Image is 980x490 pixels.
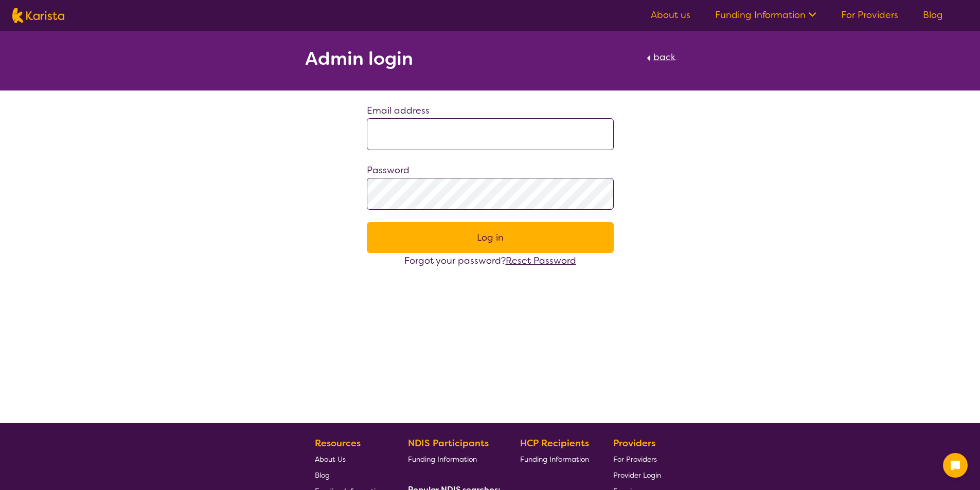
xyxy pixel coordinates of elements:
a: Funding Information [408,451,496,467]
a: For Providers [841,9,898,21]
b: Resources [315,437,361,449]
h2: Admin login [305,49,413,68]
a: Reset Password [506,255,576,267]
b: NDIS Participants [408,437,489,449]
a: About Us [315,451,384,467]
a: Funding Information [715,9,816,21]
a: Provider Login [613,467,661,483]
b: HCP Recipients [520,437,589,449]
img: Karista logo [12,8,64,23]
span: For Providers [613,455,657,464]
span: back [653,51,675,63]
button: Log in [367,222,614,253]
span: About Us [315,455,346,464]
a: back [644,49,675,72]
a: About us [651,9,690,21]
b: Providers [613,437,655,449]
span: Provider Login [613,470,661,480]
a: For Providers [613,451,661,467]
div: Forgot your password? [367,253,614,268]
label: Password [367,164,409,176]
span: Funding Information [408,455,477,464]
a: Blog [315,467,384,483]
span: Funding Information [520,455,589,464]
label: Email address [367,104,430,117]
a: Funding Information [520,451,589,467]
a: Blog [923,9,943,21]
span: Blog [315,470,330,480]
